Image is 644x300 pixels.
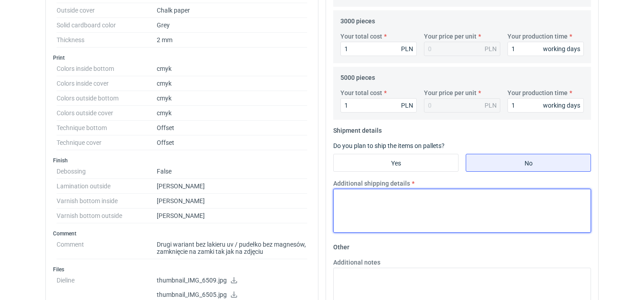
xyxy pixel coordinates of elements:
[543,44,580,53] div: working days
[333,142,445,149] label: Do you plan to ship the items on pallets?
[340,14,375,25] legend: 3000 pieces
[53,230,311,237] h3: Comment
[424,88,476,97] label: Your price per unit
[507,32,568,41] label: Your production time
[507,42,584,56] input: 0
[57,3,157,18] dt: Outside cover
[157,91,307,106] dd: cmyk
[543,101,580,110] div: working days
[157,194,307,209] dd: [PERSON_NAME]
[157,164,307,179] dd: False
[507,88,568,97] label: Your production time
[57,121,157,135] dt: Technique bottom
[340,70,375,81] legend: 5000 pieces
[157,135,307,150] dd: Offset
[157,291,307,299] p: thumbnail_IMG_6505.jpg
[53,266,311,273] h3: Files
[57,194,157,209] dt: Varnish bottom inside
[157,237,307,259] dd: Drugi wariant bez lakieru uv / pudełko bez magnesów, zamknięcie na zamki tak jak na zdjęciu
[157,18,307,33] dd: Grey
[57,237,157,259] dt: Comment
[53,157,311,164] h3: Finish
[157,209,307,223] dd: [PERSON_NAME]
[157,106,307,121] dd: cmyk
[507,98,584,113] input: 0
[57,135,157,150] dt: Technique cover
[157,121,307,135] dd: Offset
[57,61,157,76] dt: Colors inside bottom
[57,33,157,48] dt: Thickness
[157,76,307,91] dd: cmyk
[466,154,591,172] label: No
[333,179,410,188] label: Additional shipping details
[57,106,157,121] dt: Colors outside cover
[57,179,157,194] dt: Lamination outside
[53,54,311,61] h3: Print
[57,18,157,33] dt: Solid cardboard color
[57,91,157,106] dt: Colors outside bottom
[333,240,349,251] legend: Other
[57,76,157,91] dt: Colors inside cover
[157,33,307,48] dd: 2 mm
[424,32,476,41] label: Your price per unit
[485,101,497,110] div: PLN
[333,154,459,172] label: Yes
[57,209,157,223] dt: Varnish bottom outside
[157,277,307,285] p: thumbnail_IMG_6509.jpg
[157,3,307,18] dd: Chalk paper
[333,258,380,267] label: Additional notes
[340,88,382,97] label: Your total cost
[485,44,497,53] div: PLN
[57,164,157,179] dt: Debossing
[157,179,307,194] dd: [PERSON_NAME]
[333,123,382,134] legend: Shipment details
[340,32,382,41] label: Your total cost
[401,44,413,53] div: PLN
[401,101,413,110] div: PLN
[340,42,417,56] input: 0
[340,98,417,113] input: 0
[157,61,307,76] dd: cmyk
